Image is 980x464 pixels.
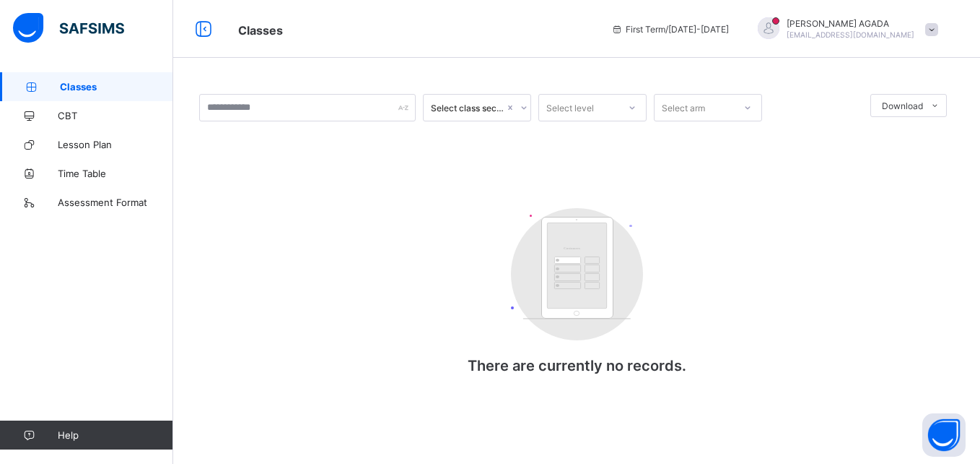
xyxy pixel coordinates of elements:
[922,413,966,457] button: Open asap
[611,24,729,35] span: session/term information
[58,429,172,441] span: Help
[58,110,173,121] span: CBT
[432,357,721,374] p: There are currently no records.
[13,13,124,43] img: safsims
[58,139,173,150] span: Lesson Plan
[743,17,945,41] div: AARONAGADA
[787,18,914,29] span: [PERSON_NAME] AGADA
[432,194,721,403] div: There are currently no records.
[58,168,173,179] span: Time Table
[60,81,173,93] span: Classes
[564,246,580,250] tspan: Customers
[431,103,504,113] div: Select class section
[882,100,923,111] span: Download
[58,197,173,208] span: Assessment Format
[546,94,594,121] div: Select level
[238,23,283,38] span: Classes
[787,30,914,39] span: [EMAIL_ADDRESS][DOMAIN_NAME]
[662,94,705,121] div: Select arm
